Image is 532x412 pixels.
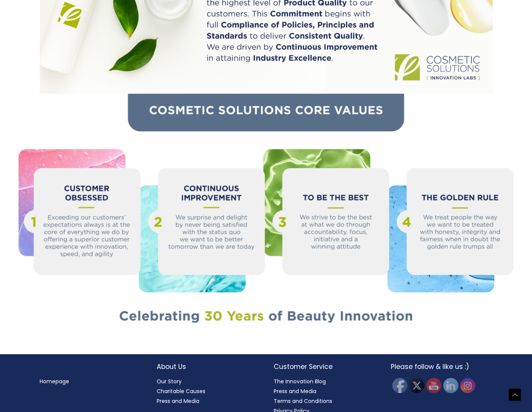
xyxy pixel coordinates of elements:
a: Press and Media [274,387,316,395]
a: Our Story [157,378,182,385]
img: Facebook [392,378,407,393]
h2: Customer Service [274,362,376,372]
h2: About Us [157,362,259,372]
a: Homepage [40,378,69,385]
a: Charitable Causes [157,387,205,395]
h2: Please follow & like us :) [391,362,493,372]
a: The Innovation Blog [274,378,326,385]
a: Press and Media [157,397,199,405]
img: Twitter [409,378,424,393]
a: Terms and Conditions [274,397,332,405]
nav: Menu [40,376,142,386]
nav: About Us [157,376,259,406]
